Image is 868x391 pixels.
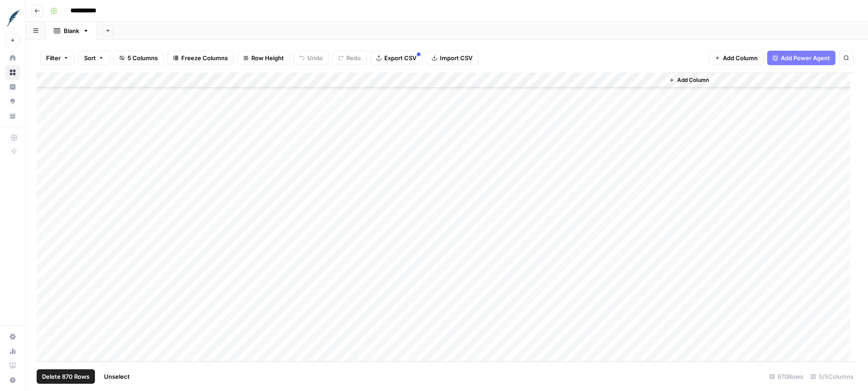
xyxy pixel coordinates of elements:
button: Freeze Columns [167,51,234,65]
button: Import CSV [426,51,478,65]
button: Export CSV [370,51,422,65]
span: Import CSV [440,53,472,62]
button: Help + Support [5,373,20,387]
a: Insights [5,80,20,94]
a: Blank [46,22,97,40]
span: Export CSV [384,53,416,62]
span: Add Column [677,76,709,84]
span: Unselect [104,372,130,381]
button: Add Column [665,74,712,86]
button: Sort [78,51,110,65]
span: Filter [46,53,61,62]
span: Delete 870 Rows [42,372,90,381]
span: Redo [346,53,361,62]
a: Usage [5,344,20,358]
a: Browse [5,65,20,80]
a: Your Data [5,109,20,123]
div: 5/5 Columns [807,369,857,384]
button: Workspace: FreeWill [5,7,20,30]
img: FreeWill Logo [5,10,22,27]
div: 870 Rows [766,369,807,384]
button: Filter [40,51,75,65]
button: Delete 870 Rows [37,369,95,384]
button: 5 Columns [113,51,164,65]
a: Settings [5,329,20,344]
button: Add Power Agent [767,51,835,65]
span: Add Column [723,53,758,62]
a: Home [5,51,20,65]
a: Opportunities [5,94,20,109]
a: Learning Hub [5,358,20,373]
button: Unselect [99,369,135,384]
span: 5 Columns [127,53,158,62]
button: Undo [293,51,329,65]
button: Add Column [709,51,764,65]
span: Add Power Agent [781,53,830,62]
span: Undo [307,53,323,62]
span: Row Height [251,53,284,62]
span: Freeze Columns [181,53,228,62]
button: Row Height [237,51,290,65]
button: Redo [332,51,367,65]
div: Blank [64,26,79,35]
span: Sort [84,53,96,62]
